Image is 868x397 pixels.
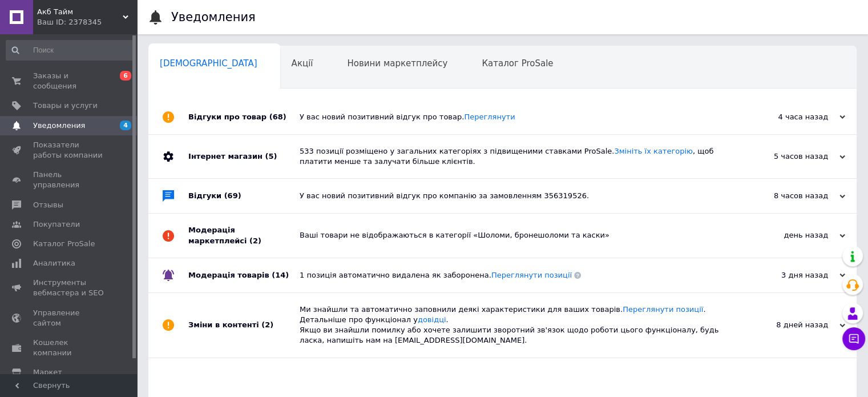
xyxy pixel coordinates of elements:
input: Поиск [6,40,135,61]
div: Ваші товари не відображаються в категорії «Шоломи, бронешоломи та каски» [300,230,731,240]
span: (2) [261,320,273,329]
span: Показатели работы компании [33,140,106,161]
div: 533 позиції розміщено у загальних категоріях з підвищеними ставками ProSale. , щоб платити менше ... [300,146,731,167]
span: Маркет [33,367,62,378]
span: Акції [292,58,313,69]
span: Отзывы [33,200,63,210]
div: У вас новий позитивний відгук про товар. [300,112,731,122]
div: 3 дня назад [731,270,845,280]
span: Каталог ProSale [33,239,95,249]
div: Відгуки про товар [188,100,300,134]
div: Відгуки [188,179,300,213]
span: Товары и услуги [33,101,98,111]
div: Інтернет магазин [188,135,300,178]
div: 1 позиція автоматично видалена як заборонена. [300,270,731,280]
span: Инструменты вебмастера и SEO [33,278,106,298]
div: Модерація товарів [188,258,300,292]
span: [DEMOGRAPHIC_DATA] [160,58,257,69]
span: Аналитика [33,258,75,268]
span: Новини маркетплейсу [347,58,447,69]
span: Панель управления [33,170,106,190]
a: Переглянути позиції [623,305,703,314]
span: Управление сайтом [33,308,106,328]
span: Заказы и сообщения [33,71,106,91]
span: (14) [272,271,289,279]
span: 4 [120,121,131,130]
span: (5) [265,152,277,161]
span: (68) [269,113,286,121]
div: Ми знайшли та автоматично заповнили деякі характеристики для ваших товарів. . Детальніше про функ... [300,304,731,346]
h1: Уведомления [171,10,256,24]
div: 5 часов назад [731,151,845,162]
span: Акб Тайм [37,7,123,17]
a: Змініть їх категорію [614,147,693,155]
button: Чат с покупателем [842,327,865,350]
div: 8 часов назад [731,191,845,201]
div: Ваш ID: 2378345 [37,17,137,27]
div: 8 дней назад [731,320,845,330]
a: довідці [418,315,446,324]
span: Каталог ProSale [482,58,553,69]
span: (69) [224,191,241,200]
span: Покупатели [33,219,80,230]
span: (2) [249,236,261,245]
div: день назад [731,230,845,240]
a: Переглянути позиції [491,271,572,279]
span: Кошелек компании [33,338,106,358]
a: Переглянути [464,113,515,121]
div: 4 часа назад [731,112,845,122]
div: У вас новий позитивний відгук про компанію за замовленням 356319526. [300,191,731,201]
div: Модерація маркетплейсі [188,214,300,257]
span: 6 [120,71,131,81]
span: Уведомления [33,121,85,131]
div: Зміни в контенті [188,293,300,358]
